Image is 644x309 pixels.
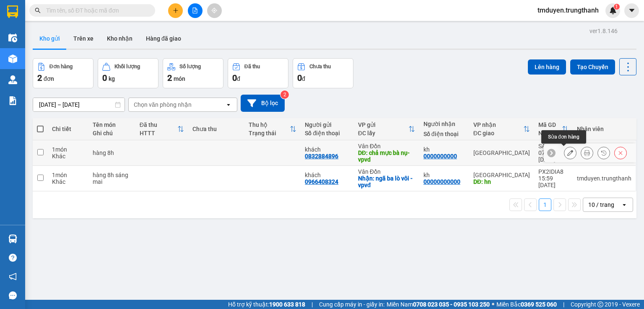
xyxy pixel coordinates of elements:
span: 0 [232,73,237,83]
span: đ [302,75,305,82]
span: Hỗ trợ kỹ thuật: [228,300,305,309]
div: ĐC giao [473,130,523,136]
span: Miền Bắc [496,300,557,309]
img: warehouse-icon [8,54,17,63]
div: Nhân viên [577,126,631,132]
svg: open [225,101,232,108]
button: Khối lượng0kg [98,58,158,88]
button: Tạo Chuyến [570,59,615,75]
span: 2 [167,73,172,83]
svg: open [621,201,628,208]
span: file-add [192,8,198,13]
div: Nhận: ngã ba lò vôi - vpvđ [358,175,415,188]
button: plus [168,3,183,18]
div: HTTT [140,130,178,136]
div: Ngày ĐH [538,130,562,136]
span: aim [211,8,217,13]
div: Đã thu [244,64,260,70]
th: Toggle SortBy [135,118,189,140]
div: Người nhận [423,121,465,127]
div: Chi tiết [52,126,84,132]
button: Kho gửi [33,28,67,49]
div: Ghi chú [93,130,131,136]
button: Hàng đã giao [139,28,188,49]
input: Select a date range. [33,98,125,111]
div: Đơn hàng [49,64,73,70]
div: Khác [52,178,84,185]
button: Trên xe [67,28,100,49]
div: 00000000000 [423,178,460,185]
div: Vân Đồn [358,168,415,175]
div: Chọn văn phòng nhận [134,100,192,109]
div: Trạng thái [249,130,290,136]
div: khách [305,146,350,153]
div: Đã thu [140,121,178,128]
div: tmduyen.trungthanh [577,175,631,182]
img: solution-icon [8,96,17,105]
div: Người gửi [305,121,350,128]
button: Kho nhận [100,28,139,49]
span: Cung cấp máy in - giấy in: [319,300,384,309]
div: Khối lượng [114,64,140,70]
div: Chưa thu [309,64,331,70]
span: 1 [615,4,618,10]
div: 0832884896 [305,153,338,160]
span: ⚪️ [492,303,494,306]
button: Lên hàng [528,59,566,75]
div: 0966408324 [305,178,338,185]
div: VP gửi [358,121,408,128]
span: message [9,291,17,299]
div: kh [423,172,465,178]
button: Đơn hàng2đơn [33,58,93,88]
button: aim [207,3,222,18]
span: search [35,8,41,13]
div: Tên món [93,121,131,128]
div: Vân Đồn [358,143,415,149]
div: Chưa thu [192,126,240,132]
sup: 1 [614,4,620,10]
span: | [563,300,564,309]
div: Mã GD [538,121,562,128]
span: 0 [297,73,302,83]
div: hàng 8h [93,149,131,156]
span: món [174,75,185,82]
th: Toggle SortBy [469,118,534,140]
span: kg [109,75,115,82]
div: DĐ: hn [473,178,530,185]
img: warehouse-icon [8,33,17,42]
span: notification [9,273,17,281]
span: | [312,300,313,309]
div: [GEOGRAPHIC_DATA] [473,149,530,156]
div: DĐ: chả mực bà nụ-vpvd [358,149,415,163]
th: Toggle SortBy [244,118,301,140]
span: đ [237,75,240,82]
div: hàng 8h sáng mai [93,172,131,185]
button: Chưa thu0đ [293,58,353,88]
span: question-circle [9,254,17,262]
img: logo-vxr [7,5,18,18]
sup: 2 [280,90,289,99]
img: icon-new-feature [609,7,617,14]
strong: 0708 023 035 - 0935 103 250 [413,301,490,308]
div: Số điện thoại [305,130,350,136]
div: VP nhận [473,121,523,128]
span: caret-down [628,7,636,14]
th: Toggle SortBy [534,118,573,140]
div: 07:13 [DATE] [538,149,569,163]
div: Số điện thoại [423,131,465,137]
strong: 1900 633 818 [269,301,305,308]
div: ĐC lấy [358,130,408,136]
div: ver 1.8.146 [589,26,618,36]
div: kh [423,146,465,153]
input: Tìm tên, số ĐT hoặc mã đơn [46,6,145,15]
div: [GEOGRAPHIC_DATA] [473,172,530,178]
div: khách [305,172,350,178]
div: 10 / trang [588,201,614,209]
img: warehouse-icon [8,75,17,84]
div: 1 món [52,172,84,178]
div: Sửa đơn hàng [541,130,586,144]
div: Sửa đơn hàng [564,147,576,159]
div: 0000000000 [423,153,457,160]
div: 1 món [52,146,84,153]
div: Thu hộ [249,121,290,128]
